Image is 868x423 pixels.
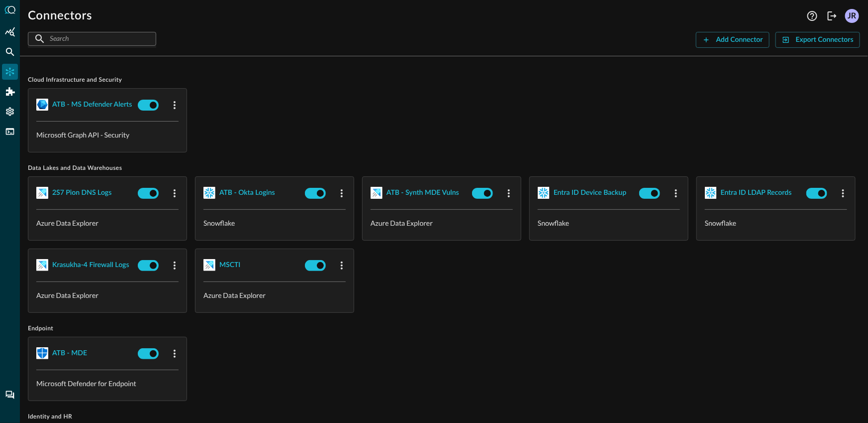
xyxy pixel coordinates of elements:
[721,185,792,201] button: Entra ID LDAP Records
[28,325,860,333] span: Endpoint
[36,378,179,389] p: Microsoft Defender for Endpoint
[36,218,179,228] p: Azure Data Explorer
[219,187,275,199] div: ATB - Okta Logins
[371,187,383,199] img: AzureDataExplorer.svg
[36,187,48,199] img: AzureDataExplorer.svg
[554,185,626,201] button: Entra ID Device Backup
[203,259,215,271] img: AzureDataExplorer.svg
[804,8,820,24] button: Help
[219,259,240,272] div: MSCTI
[36,130,179,140] p: Microsoft Graph API - Security
[538,218,680,228] p: Snowflake
[28,164,860,172] span: Data Lakes and Data Warehouses
[36,290,179,300] p: Azure Data Explorer
[386,187,459,199] div: ATB - Synth MDE Vulns
[705,218,847,228] p: Snowflake
[50,29,133,48] input: Search
[219,185,275,201] button: ATB - Okta Logins
[36,259,48,271] img: AzureDataExplorer.svg
[2,64,18,80] div: Connectors
[2,44,18,60] div: Federated Search
[2,124,18,140] div: FSQL
[696,32,770,48] button: Add Connector
[52,347,87,360] div: ATB - MDE
[721,187,792,199] div: Entra ID LDAP Records
[775,32,860,48] button: Export Connectors
[824,8,840,24] button: Logout
[716,34,763,46] div: Add Connector
[2,84,18,100] div: Addons
[203,218,346,228] p: Snowflake
[52,259,129,272] div: Krasukha-4 Firewall Logs
[28,76,860,84] span: Cloud Infrastructure and Security
[538,187,550,199] img: Snowflake.svg
[36,347,48,359] img: MicrosoftDefenderForEndpoint.svg
[371,218,513,228] p: Azure Data Explorer
[52,97,132,113] button: ATB - MS Defender Alerts
[796,34,854,46] div: Export Connectors
[705,187,717,199] img: Snowflake.svg
[554,187,626,199] div: Entra ID Device Backup
[2,104,18,120] div: Settings
[203,290,346,300] p: Azure Data Explorer
[845,9,859,23] div: JR
[28,413,860,421] span: Identity and HR
[52,99,132,111] div: ATB - MS Defender Alerts
[52,187,111,199] div: 2S7 Pion DNS Logs
[52,257,129,273] button: Krasukha-4 Firewall Logs
[28,8,92,24] h1: Connectors
[2,387,18,403] div: Chat
[219,257,240,273] button: MSCTI
[203,187,215,199] img: Snowflake.svg
[386,185,459,201] button: ATB - Synth MDE Vulns
[36,99,48,111] img: MicrosoftGraph.svg
[52,345,87,361] button: ATB - MDE
[2,24,18,40] div: Summary Insights
[52,185,111,201] button: 2S7 Pion DNS Logs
